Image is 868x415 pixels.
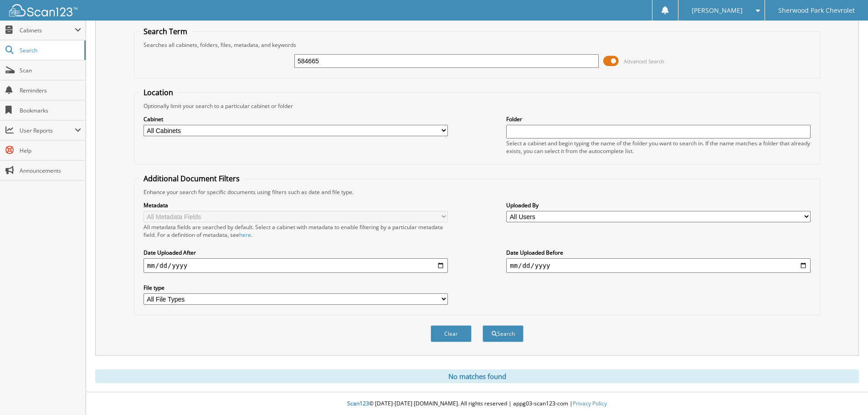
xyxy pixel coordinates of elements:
label: Metadata [144,201,448,209]
iframe: Chat Widget [822,371,868,415]
label: File type [144,284,448,292]
button: Clear [431,325,472,342]
legend: Additional Document Filters [139,174,244,184]
button: Search [483,325,524,342]
div: All metadata fields are searched by default. Select a cabinet with metadata to enable filtering b... [144,223,448,239]
input: end [506,258,811,273]
span: Cabinets [20,26,75,34]
span: User Reports [20,127,75,134]
span: Search [20,46,80,54]
div: No matches found [95,369,859,383]
span: Scan [20,67,81,74]
span: Scan123 [347,400,369,407]
label: Cabinet [144,115,448,123]
legend: Location [139,87,178,97]
span: Bookmarks [20,107,81,114]
a: here [239,231,251,239]
img: scan123-logo-white.svg [9,4,77,16]
label: Folder [506,115,811,123]
div: Searches all cabinets, folders, files, metadata, and keywords [139,41,815,49]
span: Reminders [20,87,81,94]
div: Optionally limit your search to a particular cabinet or folder [139,102,815,110]
span: Announcements [20,167,81,174]
input: start [144,258,448,273]
div: Select a cabinet and begin typing the name of the folder you want to search in. If the name match... [506,139,811,155]
label: Uploaded By [506,201,811,209]
span: Sherwood Park Chevrolet [778,8,855,13]
span: [PERSON_NAME] [692,8,743,13]
a: Privacy Policy [573,400,607,407]
legend: Search Term [139,26,192,36]
label: Date Uploaded After [144,249,448,256]
label: Date Uploaded Before [506,249,811,256]
div: Enhance your search for specific documents using filters such as date and file type. [139,188,815,196]
span: Help [20,147,81,154]
div: © [DATE]-[DATE] [DOMAIN_NAME]. All rights reserved | appg03-scan123-com | [86,393,868,415]
span: Advanced Search [624,58,664,65]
